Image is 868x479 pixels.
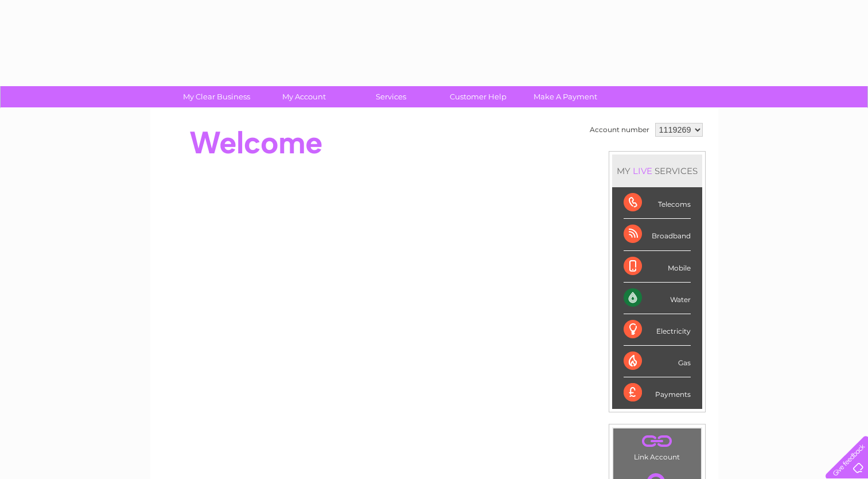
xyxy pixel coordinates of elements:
div: Telecoms [624,187,691,219]
div: Electricity [624,314,691,346]
a: Customer Help [431,86,526,107]
div: MY SERVICES [612,154,702,187]
td: Link Account [613,428,702,464]
a: My Clear Business [169,86,264,107]
div: Gas [624,346,691,377]
a: Make A Payment [518,86,613,107]
div: Mobile [624,251,691,283]
a: Services [344,86,438,107]
div: Water [624,283,691,314]
a: My Account [256,86,351,107]
td: Account number [587,120,652,140]
a: . [616,431,698,451]
div: Broadband [624,219,691,250]
div: Payments [624,377,691,408]
div: LIVE [630,165,655,176]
